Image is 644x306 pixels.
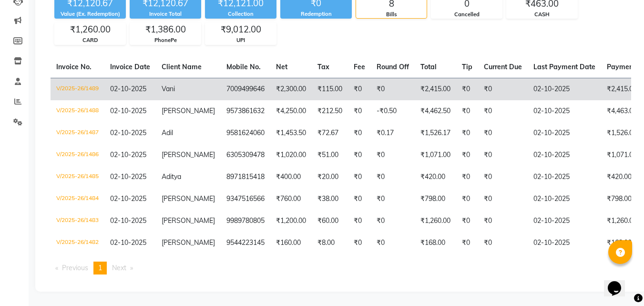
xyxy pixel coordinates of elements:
[110,216,146,225] span: 02-10-2025
[528,122,601,144] td: 02-10-2025
[270,78,312,100] td: ₹2,300.00
[348,144,371,166] td: ₹0
[348,232,371,254] td: ₹0
[415,122,456,144] td: ₹1,526.17
[51,122,104,144] td: V/2025-26/1487
[221,78,270,100] td: 7009499646
[528,188,601,210] td: 02-10-2025
[478,210,528,232] td: ₹0
[221,188,270,210] td: 9347516566
[528,100,601,122] td: 02-10-2025
[110,194,146,203] span: 02-10-2025
[528,210,601,232] td: 02-10-2025
[456,210,478,232] td: ₹0
[371,232,415,254] td: ₹0
[276,63,287,71] span: Net
[348,210,371,232] td: ₹0
[110,172,146,181] span: 02-10-2025
[221,210,270,232] td: 9989780805
[270,100,312,122] td: ₹4,250.00
[348,188,371,210] td: ₹0
[415,166,456,188] td: ₹420.00
[456,188,478,210] td: ₹0
[162,238,215,247] span: [PERSON_NAME]
[110,238,146,247] span: 02-10-2025
[226,63,261,71] span: Mobile No.
[51,100,104,122] td: V/2025-26/1488
[270,210,312,232] td: ₹1,200.00
[415,210,456,232] td: ₹1,260.00
[110,84,146,93] span: 02-10-2025
[604,268,634,296] iframe: chat widget
[51,78,104,100] td: V/2025-26/1489
[280,10,352,18] div: Redemption
[484,63,522,71] span: Current Due
[162,216,215,225] span: [PERSON_NAME]
[348,122,371,144] td: ₹0
[130,10,201,18] div: Invoice Total
[221,166,270,188] td: 8971815418
[478,122,528,144] td: ₹0
[312,78,348,100] td: ₹115.00
[110,150,146,159] span: 02-10-2025
[221,232,270,254] td: 9544223145
[312,100,348,122] td: ₹212.50
[478,232,528,254] td: ₹0
[348,166,371,188] td: ₹0
[312,232,348,254] td: ₹8.00
[348,100,371,122] td: ₹0
[51,166,104,188] td: V/2025-26/1485
[162,106,215,115] span: [PERSON_NAME]
[478,78,528,100] td: ₹0
[415,188,456,210] td: ₹798.00
[162,194,215,203] span: [PERSON_NAME]
[162,172,181,181] span: Aditya
[371,122,415,144] td: ₹0.17
[371,166,415,188] td: ₹0
[56,63,92,71] span: Invoice No.
[270,122,312,144] td: ₹1,453.50
[51,210,104,232] td: V/2025-26/1483
[205,10,276,18] div: Collection
[528,166,601,188] td: 02-10-2025
[528,78,601,100] td: 02-10-2025
[431,11,502,19] div: Cancelled
[507,11,577,19] div: CASH
[456,122,478,144] td: ₹0
[312,166,348,188] td: ₹20.00
[98,264,102,272] span: 1
[62,264,88,272] span: Previous
[312,210,348,232] td: ₹60.00
[162,84,175,93] span: Vani
[312,122,348,144] td: ₹72.67
[371,210,415,232] td: ₹0
[51,144,104,166] td: V/2025-26/1486
[162,150,215,159] span: [PERSON_NAME]
[456,166,478,188] td: ₹0
[478,166,528,188] td: ₹0
[478,188,528,210] td: ₹0
[348,78,371,100] td: ₹0
[162,128,173,137] span: Adil
[371,78,415,100] td: ₹0
[130,23,201,36] div: ₹1,386.00
[162,63,202,71] span: Client Name
[51,262,631,274] nav: Pagination
[415,100,456,122] td: ₹4,462.50
[270,166,312,188] td: ₹400.00
[130,36,201,44] div: PhonePe
[112,264,126,272] span: Next
[54,10,126,18] div: Value (Ex. Redemption)
[456,232,478,254] td: ₹0
[270,232,312,254] td: ₹160.00
[528,232,601,254] td: 02-10-2025
[221,144,270,166] td: 6305309478
[415,144,456,166] td: ₹1,071.00
[205,36,276,44] div: UPI
[51,232,104,254] td: V/2025-26/1482
[456,100,478,122] td: ₹0
[415,232,456,254] td: ₹168.00
[415,78,456,100] td: ₹2,415.00
[478,100,528,122] td: ₹0
[221,100,270,122] td: 9573861632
